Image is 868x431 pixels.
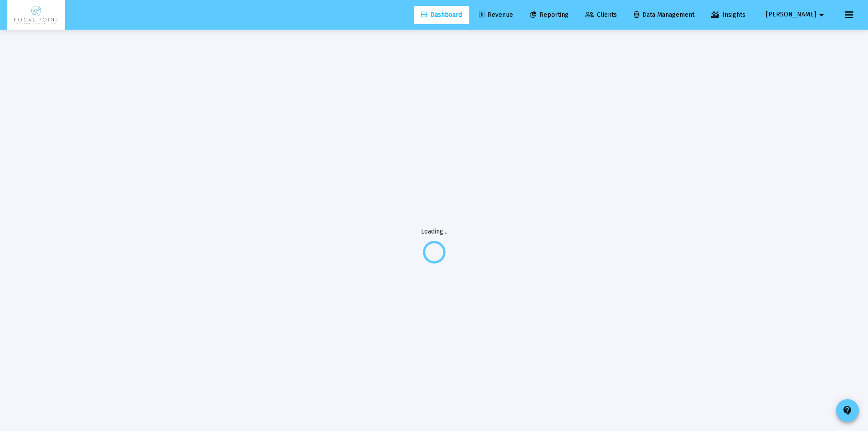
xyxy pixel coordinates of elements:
button: [PERSON_NAME] [755,5,838,24]
mat-icon: arrow_drop_down [816,6,827,24]
a: Revenue [472,6,520,24]
a: Insights [704,6,753,24]
span: Data Management [634,11,694,19]
mat-icon: contact_support [842,405,853,416]
span: [PERSON_NAME] [766,11,816,19]
a: Reporting [523,6,576,24]
span: Dashboard [421,11,462,19]
a: Clients [578,6,624,24]
a: Data Management [627,6,702,24]
span: Reporting [530,11,569,19]
span: Insights [711,11,745,19]
a: Dashboard [414,6,469,24]
img: Dashboard [14,6,58,24]
span: Revenue [479,11,513,19]
span: Clients [586,11,617,19]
